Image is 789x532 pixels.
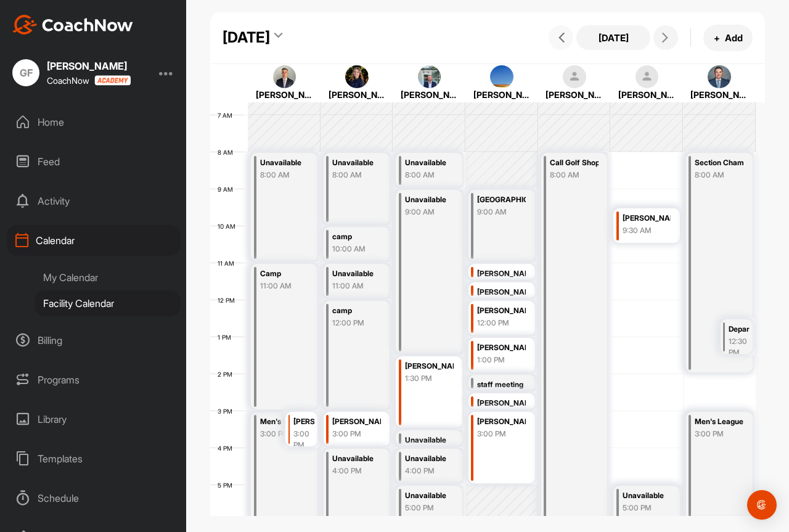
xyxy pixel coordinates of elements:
[260,170,309,181] div: 8:00 AM
[260,415,309,429] div: Men's League
[708,65,731,89] img: square_2188944b32105364a078cb753be2f824.jpg
[210,223,248,230] div: 10 AM
[260,156,309,170] div: Unavailable
[35,290,181,316] div: Facility Calendar
[332,465,381,477] div: 4:00 PM
[210,444,245,452] div: 4 PM
[477,415,526,429] div: [PERSON_NAME]
[7,364,181,395] div: Programs
[332,304,381,318] div: camp
[405,193,454,207] div: Unavailable
[210,370,245,378] div: 2 PM
[332,280,381,292] div: 11:00 AM
[7,325,181,356] div: Billing
[7,483,181,514] div: Schedule
[210,481,245,489] div: 5 PM
[210,334,243,341] div: 1 PM
[329,88,386,101] div: [PERSON_NAME]
[332,452,381,466] div: Unavailable
[405,373,454,384] div: 1:30 PM
[345,65,369,89] img: square_709eb04eea1884cdf60b346a360604b7.jpg
[729,336,750,358] div: 12:30 PM
[405,156,454,170] div: Unavailable
[477,428,526,440] div: 3:00 PM
[550,170,599,181] div: 8:00 AM
[332,170,381,181] div: 8:00 AM
[293,428,314,451] div: 3:00 PM
[623,225,671,236] div: 9:30 AM
[332,156,381,170] div: Unavailable
[473,88,531,101] div: [PERSON_NAME]
[418,65,441,89] img: square_446d4912c97095f53e069ee915ff1568.jpg
[12,59,39,86] div: GF
[332,415,381,429] div: [PERSON_NAME]
[260,280,309,292] div: 11:00 AM
[623,489,671,503] div: Unavailable
[332,428,381,440] div: 3:00 PM
[563,65,586,89] img: square_default-ef6cabf814de5a2bf16c804365e32c732080f9872bdf737d349900a9daf73cf9.png
[332,317,381,329] div: 12:00 PM
[7,186,181,216] div: Activity
[405,359,454,374] div: [PERSON_NAME]
[12,15,133,35] img: CoachNow
[256,88,313,101] div: [PERSON_NAME]
[490,65,513,89] img: square_6c8f0e0a31fe28570eabc462bee4daaf.jpg
[714,31,720,44] span: +
[690,88,748,101] div: [PERSON_NAME]
[477,304,526,318] div: [PERSON_NAME]
[210,297,247,304] div: 12 PM
[332,230,381,244] div: camp
[550,156,599,170] div: Call Golf Shop [PHONE_NUMBER]
[260,428,309,440] div: 3:00 PM
[477,341,526,355] div: [PERSON_NAME]
[7,107,181,137] div: Home
[401,88,458,101] div: [PERSON_NAME]
[405,433,454,448] div: Unavailable
[210,186,245,193] div: 9 AM
[405,452,454,466] div: Unavailable
[695,156,743,170] div: Section Championship?
[405,170,454,181] div: 8:00 AM
[695,170,743,181] div: 8:00 AM
[332,243,381,255] div: 10:00 AM
[636,65,659,89] img: square_default-ef6cabf814de5a2bf16c804365e32c732080f9872bdf737d349900a9daf73cf9.png
[546,88,603,101] div: [PERSON_NAME]
[477,207,526,218] div: 9:00 AM
[332,267,381,281] div: Unavailable
[405,502,454,514] div: 5:00 PM
[47,61,131,71] div: [PERSON_NAME]
[210,149,245,156] div: 8 AM
[210,112,245,119] div: 7 AM
[477,317,526,329] div: 12:00 PM
[210,260,247,267] div: 11 AM
[293,415,314,429] div: [PERSON_NAME]
[729,322,750,337] div: Department Leaders Meeting
[260,267,309,281] div: Camp
[747,490,777,520] div: Open Intercom Messenger
[223,27,270,49] div: [DATE]
[405,489,454,503] div: Unavailable
[7,225,181,256] div: Calendar
[7,404,181,435] div: Library
[477,354,526,366] div: 1:00 PM
[477,267,526,281] div: [PERSON_NAME]
[94,75,131,86] img: CoachNow acadmey
[47,75,131,86] div: CoachNow
[695,415,743,429] div: Men's League
[477,193,526,207] div: [GEOGRAPHIC_DATA]
[576,25,650,50] button: [DATE]
[623,211,671,226] div: [PERSON_NAME]
[210,407,245,415] div: 3 PM
[477,285,526,300] div: [PERSON_NAME]
[35,264,181,290] div: My Calendar
[703,25,753,51] button: +Add
[623,502,671,514] div: 5:00 PM
[405,207,454,218] div: 9:00 AM
[7,443,181,474] div: Templates
[618,88,676,101] div: [PERSON_NAME] [PERSON_NAME]
[477,378,526,392] div: staff meeting
[273,65,296,89] img: square_1cc27a374cabf7354932ba9b093d3e92.jpg
[7,146,181,177] div: Feed
[477,396,526,411] div: [PERSON_NAME]
[405,465,454,477] div: 4:00 PM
